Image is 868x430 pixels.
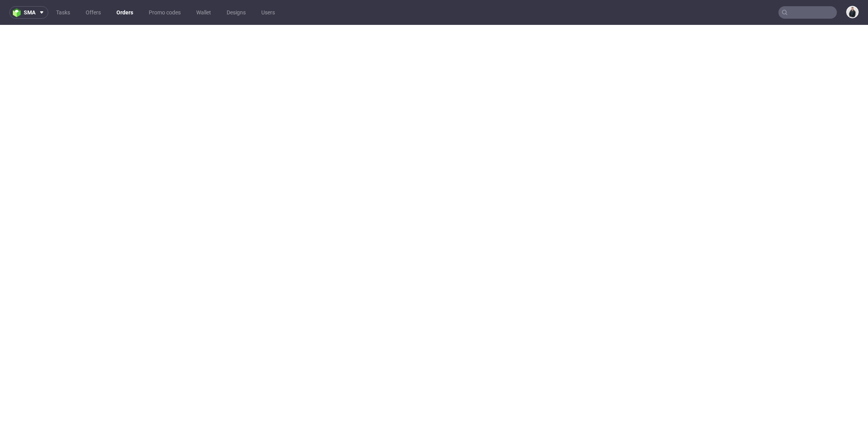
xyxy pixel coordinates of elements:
a: Promo codes [144,6,185,19]
a: Wallet [192,6,216,19]
a: Designs [222,6,250,19]
img: Adrian Margula [847,7,858,17]
a: Tasks [51,6,75,19]
span: sma [24,10,35,15]
img: logo [13,8,24,17]
a: Orders [112,6,138,19]
button: sma [9,6,48,19]
a: Offers [81,6,106,19]
a: Users [257,6,280,19]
